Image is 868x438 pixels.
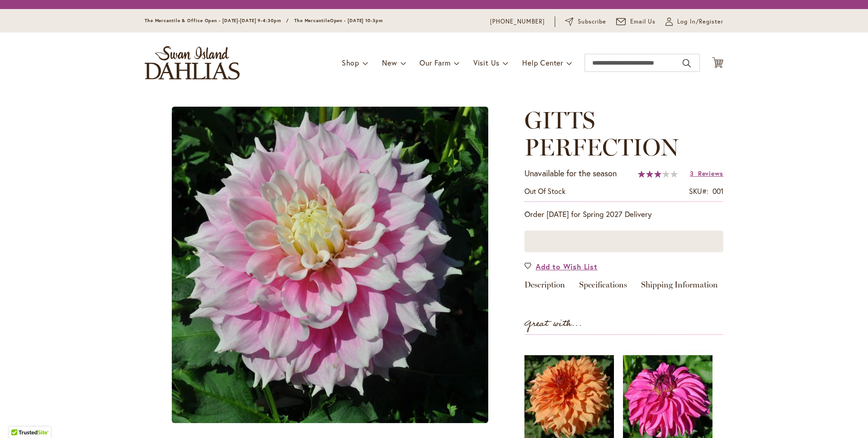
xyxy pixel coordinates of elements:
strong: SKU [689,186,708,196]
div: Availability [524,186,566,197]
span: Log In/Register [677,17,723,26]
strong: Great with... [524,316,582,331]
span: Reviews [698,169,723,178]
span: Open - [DATE] 10-3pm [330,18,383,24]
button: Search [683,56,691,71]
a: 3 Reviews [690,169,723,178]
span: Subscribe [578,17,606,26]
div: Detailed Product Info [524,281,723,294]
span: GITTS PERFECTION [524,106,679,161]
a: Log In/Register [665,17,723,26]
span: Add to Wish List [536,261,598,272]
a: Description [524,281,565,294]
span: Out of stock [524,186,566,196]
a: Email Us [616,17,656,26]
a: Shipping Information [641,281,718,294]
span: Visit Us [473,58,500,67]
div: 001 [712,186,723,197]
span: Our Farm [420,58,450,67]
a: Subscribe [565,17,606,26]
p: Order [DATE] for Spring 2027 Delivery [524,209,723,220]
a: [PHONE_NUMBER] [490,17,545,26]
a: Specifications [579,281,627,294]
div: 62% [638,170,678,178]
p: Unavailable for the season [524,168,617,179]
span: The Mercantile & Office Open - [DATE]-[DATE] 9-4:30pm / The Mercantile [145,18,330,24]
span: Shop [342,58,359,67]
span: 3 [690,169,694,178]
a: Add to Wish List [524,261,598,272]
img: main product photo [172,107,488,423]
a: store logo [145,46,240,80]
span: Email Us [630,17,656,26]
span: Help Center [522,58,563,67]
span: New [382,58,397,67]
